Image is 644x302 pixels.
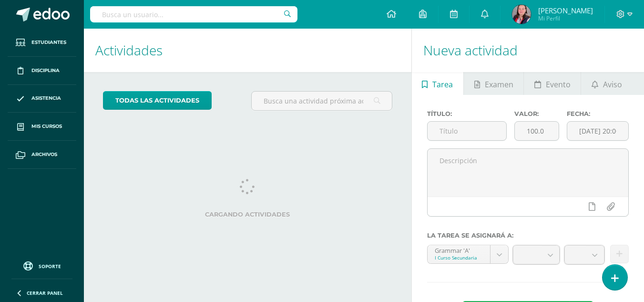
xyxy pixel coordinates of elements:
[8,141,76,169] a: Archivos
[432,73,453,96] span: Tarea
[428,122,506,140] input: Título
[8,113,76,141] a: Mis cursos
[8,57,76,85] a: Disciplina
[27,290,63,296] span: Cerrar panel
[567,122,628,140] input: Fecha de entrega
[412,72,463,95] a: Tarea
[567,110,629,117] label: Fecha:
[8,85,76,113] a: Asistencia
[427,232,629,239] label: La tarea se asignará a:
[31,94,61,102] span: Asistencia
[435,245,483,254] div: Grammar 'A'
[603,73,622,96] span: Aviso
[95,29,400,72] h1: Actividades
[512,5,531,24] img: 971a63f0969e82a2766b7be78845d464.png
[427,110,507,117] label: Título:
[103,91,212,110] a: todas las Actividades
[31,123,62,130] span: Mis cursos
[515,122,559,140] input: Puntos máximos
[103,211,392,218] label: Cargando actividades
[31,151,57,158] span: Archivos
[31,67,60,74] span: Disciplina
[90,6,297,22] input: Busca un usuario...
[464,72,523,95] a: Examen
[538,14,593,22] span: Mi Perfil
[423,29,633,72] h1: Nueva actividad
[485,73,513,96] span: Examen
[538,6,593,15] span: [PERSON_NAME]
[581,72,632,95] a: Aviso
[428,245,509,263] a: Grammar 'A'I Curso Secundaria
[11,259,72,272] a: Soporte
[252,92,391,110] input: Busca una actividad próxima aquí...
[524,72,581,95] a: Evento
[514,110,559,117] label: Valor:
[435,254,483,261] div: I Curso Secundaria
[546,73,571,96] span: Evento
[39,263,61,270] span: Soporte
[31,39,66,46] span: Estudiantes
[8,29,76,57] a: Estudiantes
